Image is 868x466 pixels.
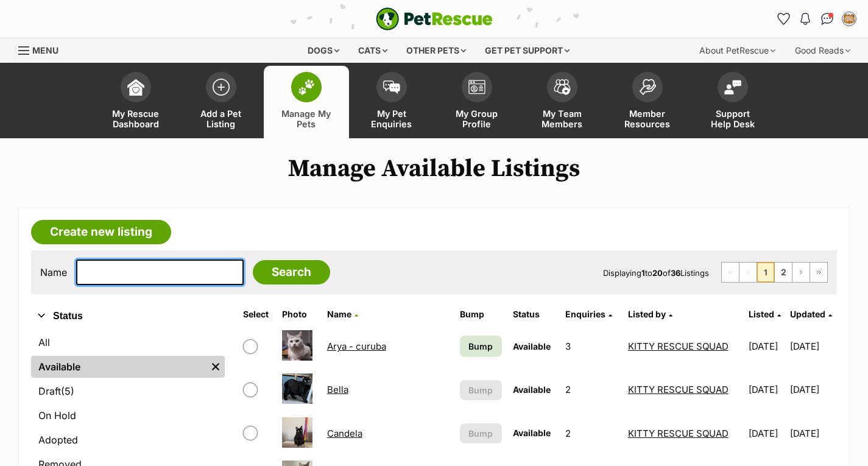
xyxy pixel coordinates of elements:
[691,38,784,63] div: About PetRescue
[628,309,672,319] a: Listed by
[639,79,656,95] img: member-resources-icon-8e73f808a243e03378d46382f2149f9095a855e16c252ad45f914b54edf8863c.svg
[327,428,362,439] a: Candela
[468,80,485,94] img: group-profile-icon-3fa3cf56718a62981997c0bc7e787c4b2cf8bcc04b72c1350f741eb67cf2f40e.svg
[786,38,859,63] div: Good Reads
[327,384,348,395] a: Bella
[350,38,396,63] div: Cats
[93,66,178,138] a: My Rescue Dashboard
[744,412,789,454] td: [DATE]
[31,308,225,324] button: Status
[790,309,832,319] a: Updated
[376,7,493,30] a: PetRescue
[238,305,277,324] th: Select
[279,108,334,129] span: Manage My Pets
[744,325,789,367] td: [DATE]
[513,428,551,438] span: Available
[839,9,859,29] button: My account
[790,309,825,319] span: Updated
[817,9,837,29] a: Conversations
[376,7,493,30] img: logo-e224e6f780fb5917bec1dbf3a21bbac754714ae5b6737aabdf751b685950b380.svg
[476,38,578,63] div: Get pet support
[460,336,501,357] a: Bump
[327,309,351,319] span: Name
[349,66,434,138] a: My Pet Enquiries
[628,428,729,439] a: KITTY RESCUE SQUAD
[560,325,622,367] td: 3
[298,79,315,95] img: manage-my-pets-icon-02211641906a0b7f246fdf0571729dbe1e7629f14944591b6c1af311fb30b64b.svg
[775,263,792,282] a: Page 2
[796,9,815,29] button: Notifications
[194,108,249,129] span: Add a Pet Listing
[790,325,836,367] td: [DATE]
[722,263,739,282] span: First page
[460,423,501,443] button: Bump
[843,13,855,25] img: KITTY RESCUE SQUAD profile pic
[671,268,680,278] strong: 36
[364,108,419,129] span: My Pet Enquiries
[299,38,348,63] div: Dogs
[398,38,475,63] div: Other pets
[603,268,709,278] span: Displaying to of Listings
[460,380,501,400] button: Bump
[800,13,810,25] img: notifications-46538b983faf8c2785f20acdc204bb7945ddae34d4c08c2a6579f10ce5e182be.svg
[790,369,836,411] td: [DATE]
[641,268,645,278] strong: 1
[213,79,230,96] img: add-pet-listing-icon-0afa8454b4691262ce3f59096e99ab1cd57d4a30225e0717b998d2c9b9846f56.svg
[749,309,781,319] a: Listed
[31,220,171,244] a: Create new listing
[744,369,789,411] td: [DATE]
[535,108,590,129] span: My Team Members
[705,108,760,129] span: Support Help Desk
[565,309,612,319] a: Enquiries
[383,80,400,94] img: pet-enquiries-icon-7e3ad2cf08bfb03b45e93fb7055b45f3efa6380592205ae92323e6603595dc1f.svg
[721,262,828,283] nav: Pagination
[513,384,551,395] span: Available
[774,9,859,29] ul: Account quick links
[757,263,774,282] span: Page 1
[434,66,520,138] a: My Group Profile
[31,331,225,353] a: All
[468,384,493,397] span: Bump
[774,9,793,29] a: Favourites
[277,305,320,324] th: Photo
[724,80,741,94] img: help-desk-icon-fdf02630f3aa405de69fd3d07c3f3aa587a6932b1a1747fa1d2bba05be0121f9.svg
[31,404,225,426] a: On Hold
[628,384,729,395] a: KITTY RESCUE SQUAD
[565,309,605,319] span: translation missing: en.admin.listings.index.attributes.enquiries
[508,305,559,324] th: Status
[178,66,264,138] a: Add a Pet Listing
[652,268,663,278] strong: 20
[32,45,58,55] span: Menu
[327,341,386,352] a: Arya - curuba
[605,66,690,138] a: Member Resources
[749,309,774,319] span: Listed
[40,267,67,278] label: Name
[253,260,330,284] input: Search
[468,340,493,353] span: Bump
[620,108,675,129] span: Member Resources
[810,263,827,282] a: Last page
[264,66,349,138] a: Manage My Pets
[690,66,775,138] a: Support Help Desk
[468,427,493,440] span: Bump
[61,384,74,398] span: (5)
[31,380,225,402] a: Draft
[628,309,666,319] span: Listed by
[327,309,358,319] a: Name
[628,341,729,352] a: KITTY RESCUE SQUAD
[127,79,144,96] img: dashboard-icon-eb2f2d2d3e046f16d808141f083e7271f6b2e854fb5c12c21221c1fb7104beca.svg
[560,369,622,411] td: 2
[450,108,504,129] span: My Group Profile
[790,412,836,454] td: [DATE]
[821,13,834,25] img: chat-41dd97257d64d25036548639549fe6c8038ab92f7586957e7f3b1b290dea8141.svg
[108,108,163,129] span: My Rescue Dashboard
[520,66,605,138] a: My Team Members
[31,356,206,378] a: Available
[560,412,622,454] td: 2
[455,305,506,324] th: Bump
[206,356,225,378] a: Remove filter
[739,263,757,282] span: Previous page
[31,429,225,451] a: Adopted
[792,263,810,282] a: Next page
[513,341,551,351] span: Available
